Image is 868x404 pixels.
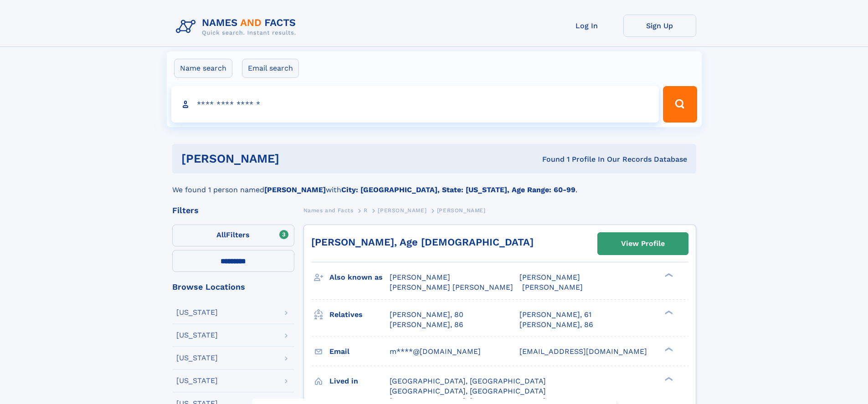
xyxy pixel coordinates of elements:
[264,185,326,194] b: [PERSON_NAME]
[329,373,390,389] h3: Lived in
[663,309,673,315] div: ❯
[329,270,390,285] h3: Also known as
[663,376,673,382] div: ❯
[378,207,426,214] span: [PERSON_NAME]
[390,320,463,330] a: [PERSON_NAME], 86
[311,236,534,248] a: [PERSON_NAME], Age [DEMOGRAPHIC_DATA]
[519,320,593,330] a: [PERSON_NAME], 86
[663,272,673,278] div: ❯
[172,15,303,39] img: Logo Names and Facts
[519,310,591,320] a: [PERSON_NAME], 61
[621,233,665,254] div: View Profile
[364,207,368,214] span: R
[329,307,390,322] h3: Relatives
[390,387,546,395] span: [GEOGRAPHIC_DATA], [GEOGRAPHIC_DATA]
[176,332,218,339] div: [US_STATE]
[598,233,688,255] a: View Profile
[329,344,390,359] h3: Email
[176,309,218,316] div: [US_STATE]
[181,153,411,164] h1: [PERSON_NAME]
[341,185,575,194] b: City: [GEOGRAPHIC_DATA], State: [US_STATE], Age Range: 60-99
[390,310,463,320] a: [PERSON_NAME], 80
[519,347,647,356] span: [EMAIL_ADDRESS][DOMAIN_NAME]
[390,273,450,281] span: [PERSON_NAME]
[364,205,368,216] a: R
[378,205,426,216] a: [PERSON_NAME]
[172,206,294,215] div: Filters
[176,377,218,384] div: [US_STATE]
[437,207,486,214] span: [PERSON_NAME]
[663,346,673,352] div: ❯
[174,59,232,78] label: Name search
[176,354,218,362] div: [US_STATE]
[663,86,697,123] button: Search Button
[623,15,696,37] a: Sign Up
[411,154,687,164] div: Found 1 Profile In Our Records Database
[216,230,226,239] span: All
[519,273,580,281] span: [PERSON_NAME]
[172,283,294,291] div: Browse Locations
[242,59,299,78] label: Email search
[390,283,513,291] span: [PERSON_NAME] [PERSON_NAME]
[171,86,659,123] input: search input
[172,174,696,195] div: We found 1 person named with .
[303,205,354,216] a: Names and Facts
[522,283,583,291] span: [PERSON_NAME]
[390,377,546,385] span: [GEOGRAPHIC_DATA], [GEOGRAPHIC_DATA]
[550,15,623,37] a: Log In
[172,225,294,246] label: Filters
